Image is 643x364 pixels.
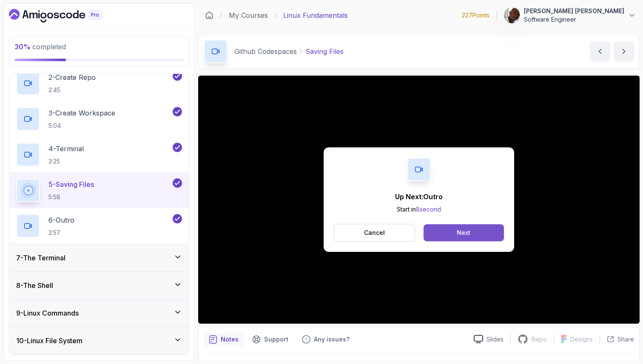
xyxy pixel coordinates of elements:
[334,224,415,242] button: Cancel
[16,308,79,318] h3: 9 - Linux Commands
[524,15,624,24] p: Software Engineer
[590,41,610,62] button: previous content
[504,7,520,23] img: user profile image
[198,76,640,324] iframe: 5 - Saving Files
[221,335,239,344] p: Notes
[48,179,94,189] p: 5 - Saving Files
[9,272,189,299] button: 8-The Shell
[9,244,189,271] button: 7-The Terminal
[462,11,489,20] p: 227 Points
[48,157,84,166] p: 3:25
[9,299,189,327] button: 9-Linux Commands
[570,335,593,344] p: Designs
[48,144,84,154] p: 4 - Terminal
[487,335,504,344] p: Slides
[16,107,182,131] button: 3-Create Workspace5:04
[234,46,297,56] p: Github Codespaces
[532,335,547,344] p: Repo
[600,335,634,344] button: Share
[204,333,244,346] button: notes button
[614,41,634,62] button: next content
[48,121,115,130] p: 5:04
[16,214,182,238] button: 6-Outro2:57
[364,229,385,237] p: Cancel
[16,253,65,263] h3: 7 - The Terminal
[424,224,504,241] button: Next
[16,336,83,346] h3: 10 - Linux File System
[283,10,348,20] p: Linux Fundamentals
[9,327,189,354] button: 10-Linux File System
[416,206,441,213] span: 8 second
[48,86,96,94] p: 2:45
[395,192,443,202] p: Up Next: Outro
[229,10,268,20] a: My Courses
[395,205,443,214] p: Start in
[16,178,182,202] button: 5-Saving Files5:58
[16,280,53,291] h3: 8 - The Shell
[297,333,355,346] button: Feedback button
[48,193,94,201] p: 5:58
[14,42,31,51] span: 30 %
[48,72,96,82] p: 2 - Create Repo
[9,9,121,23] a: Dashboard
[205,11,213,20] a: Dashboard
[48,108,115,118] p: 3 - Create Workspace
[247,333,293,346] button: Support button
[48,215,74,225] p: 6 - Outro
[467,335,510,344] a: Slides
[16,71,182,95] button: 2-Create Repo2:45
[16,143,182,166] button: 4-Terminal3:25
[305,46,344,56] p: Saving Files
[48,229,74,237] p: 2:57
[617,335,634,344] p: Share
[524,7,624,15] p: [PERSON_NAME] [PERSON_NAME]
[457,229,470,237] div: Next
[264,335,288,344] p: Support
[314,335,350,344] p: Any issues?
[504,7,636,24] button: user profile image[PERSON_NAME] [PERSON_NAME]Software Engineer
[14,42,66,51] span: completed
